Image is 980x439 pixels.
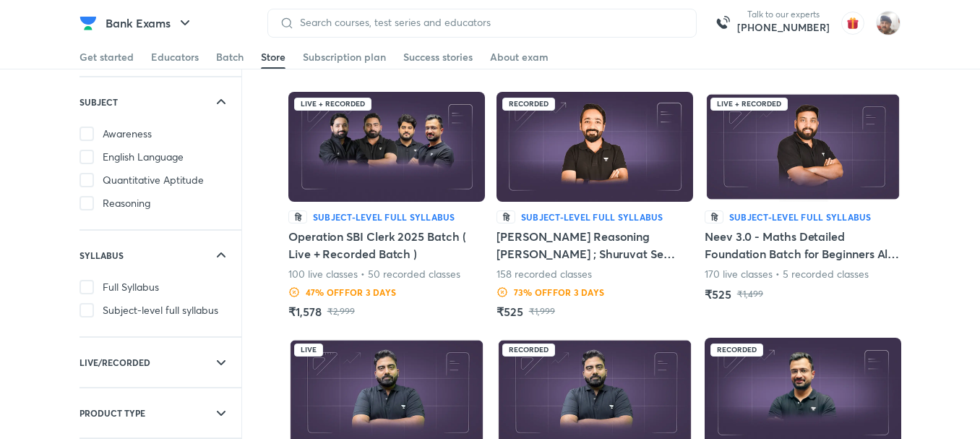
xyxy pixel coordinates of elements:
a: Subscription plan [303,46,386,69]
a: Educators [151,46,199,69]
p: Talk to our experts [737,9,830,20]
span: Awareness [103,127,152,141]
div: Educators [151,50,199,64]
img: Discount Logo [288,286,300,298]
h6: Subject-level full syllabus [313,210,455,223]
h5: Neev 3.0 - Maths Detailed Foundation Batch for Beginners All Banking Exam 2025 -26 [705,228,901,263]
span: Reasoning [103,196,150,210]
p: हि [705,210,723,223]
img: Santosh Kumar [876,11,901,35]
img: call-us [708,9,737,38]
p: ₹1,499 [737,289,763,300]
p: 158 recorded classes [497,267,593,281]
div: Recorded [502,344,555,357]
div: Batch [216,50,244,64]
span: Quantitative Aptitude [103,173,204,187]
h6: Subject-level full syllabus [521,210,663,223]
p: 100 live classes • 50 recorded classes [288,267,461,281]
p: 170 live classes • 5 recorded classes [705,267,869,281]
a: [PHONE_NUMBER] [737,20,830,35]
h5: Operation SBI Clerk 2025 Batch ( Live + Recorded Batch ) [288,228,485,263]
div: Recorded [710,344,763,357]
p: हि [497,210,515,223]
h5: ₹1,578 [288,303,322,320]
h6: SUBJECT [79,95,118,109]
a: Store [261,46,285,69]
img: Batch Thumbnail [705,92,901,202]
img: Batch Thumbnail [497,92,693,202]
div: Live + Recorded [294,98,371,111]
h6: PRODUCT TYPE [79,406,145,420]
div: Subscription plan [303,50,386,64]
div: Live [294,344,323,357]
div: Success stories [403,50,473,64]
img: avatar [841,12,864,35]
div: Live + Recorded [710,98,788,111]
h6: SYLLABUS [79,248,124,263]
h5: ₹525 [497,303,523,320]
h5: [PERSON_NAME] Reasoning [PERSON_NAME] ; Shuruvat Se Selection Tak [497,228,693,263]
div: Get started [79,50,134,64]
div: Store [261,50,285,64]
span: English Language [103,150,184,164]
span: Full Syllabus [103,280,159,294]
p: ₹1,999 [529,306,555,317]
h6: 47 % OFF for 3 DAYS [306,286,396,299]
a: Get started [79,46,134,69]
p: ₹2,999 [327,306,355,317]
div: About exam [490,50,549,64]
h5: ₹525 [705,286,731,303]
h6: Subject-level full syllabus [729,210,871,223]
img: Batch Thumbnail [288,92,485,202]
img: Discount Logo [497,286,508,298]
div: Recorded [502,98,555,111]
a: Success stories [403,46,473,69]
img: Company Logo [79,14,97,32]
p: हि [288,210,307,223]
button: Bank Exams [97,9,202,38]
a: Batch [216,46,244,69]
span: Subject-level full syllabus [103,303,218,317]
h6: LIVE/RECORDED [79,355,150,370]
input: Search courses, test series and educators [294,17,684,28]
a: About exam [490,46,549,69]
h6: 73 % OFF for 3 DAYS [514,286,604,299]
